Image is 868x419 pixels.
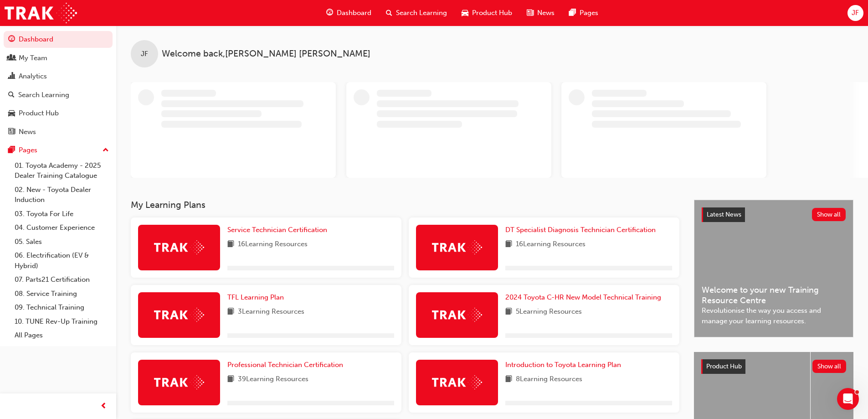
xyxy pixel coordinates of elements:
a: Analytics [4,68,113,85]
div: Analytics [19,71,47,82]
span: book-icon [227,306,234,318]
span: 16 Learning Resources [238,239,308,250]
span: book-icon [505,239,512,250]
span: Dashboard [337,8,371,18]
img: Trak [154,308,204,322]
span: news-icon [8,128,15,136]
div: News [19,127,36,137]
a: Dashboard [4,31,113,48]
div: Product Hub [19,108,59,119]
a: Introduction to Toyota Learning Plan [505,360,625,370]
span: search-icon [386,7,392,19]
a: 09. Technical Training [11,300,113,315]
a: News [4,124,113,140]
span: book-icon [227,374,234,385]
span: News [537,8,555,18]
span: people-icon [8,54,15,62]
button: Show all [812,208,846,221]
button: Pages [4,142,113,159]
a: guage-iconDashboard [319,4,379,22]
a: Professional Technician Certification [227,360,347,370]
span: DT Specialist Diagnosis Technician Certification [505,226,656,234]
a: Search Learning [4,87,113,103]
span: 3 Learning Resources [238,306,304,318]
img: Trak [432,308,482,322]
div: Search Learning [18,90,69,100]
div: My Team [19,53,47,63]
span: Product Hub [472,8,512,18]
img: Trak [154,240,204,254]
a: DT Specialist Diagnosis Technician Certification [505,225,659,235]
span: Professional Technician Certification [227,361,343,369]
a: search-iconSearch Learning [379,4,454,22]
span: JF [852,8,859,18]
a: 2024 Toyota C-HR New Model Technical Training [505,292,665,303]
a: 07. Parts21 Certification [11,273,113,287]
span: 16 Learning Resources [516,239,586,250]
span: Welcome to your new Training Resource Centre [702,285,846,305]
a: Product Hub [4,105,113,122]
span: 2024 Toyota C-HR New Model Technical Training [505,293,661,301]
a: 02. New - Toyota Dealer Induction [11,183,113,207]
button: DashboardMy TeamAnalyticsSearch LearningProduct HubNews [4,29,113,142]
a: 04. Customer Experience [11,221,113,235]
a: Service Technician Certification [227,225,331,235]
span: news-icon [527,7,534,19]
a: TFL Learning Plan [227,292,288,303]
a: My Team [4,50,113,67]
a: Latest NewsShow all [702,207,846,222]
span: Latest News [707,211,741,218]
img: Trak [432,375,482,389]
span: Search Learning [396,8,447,18]
button: JF [847,5,863,21]
span: 8 Learning Resources [516,374,582,385]
span: 5 Learning Resources [516,306,582,318]
h3: My Learning Plans [131,200,679,210]
a: 03. Toyota For Life [11,207,113,221]
span: chart-icon [8,72,15,81]
span: book-icon [505,374,512,385]
span: prev-icon [100,401,107,412]
span: Product Hub [706,362,742,370]
span: pages-icon [8,146,15,155]
img: Trak [154,375,204,389]
a: car-iconProduct Hub [454,4,519,22]
a: Latest NewsShow allWelcome to your new Training Resource CentreRevolutionise the way you access a... [694,200,853,337]
span: Welcome back , [PERSON_NAME] [PERSON_NAME] [162,49,370,59]
button: Show all [812,360,847,373]
span: search-icon [8,91,15,99]
span: guage-icon [8,36,15,44]
a: 05. Sales [11,235,113,249]
span: Pages [580,8,598,18]
span: Revolutionise the way you access and manage your learning resources. [702,305,846,326]
iframe: Intercom live chat [837,388,859,410]
span: up-icon [103,145,109,156]
a: All Pages [11,328,113,342]
span: book-icon [505,306,512,318]
img: Trak [5,3,77,23]
span: car-icon [462,7,468,19]
div: Pages [19,145,37,155]
span: car-icon [8,109,15,118]
a: 10. TUNE Rev-Up Training [11,315,113,329]
a: 06. Electrification (EV & Hybrid) [11,248,113,273]
a: 08. Service Training [11,287,113,301]
span: book-icon [227,239,234,250]
span: guage-icon [326,7,333,19]
a: news-iconNews [519,4,562,22]
span: TFL Learning Plan [227,293,284,301]
a: Product HubShow all [701,359,846,374]
span: 39 Learning Resources [238,374,308,385]
span: Introduction to Toyota Learning Plan [505,361,621,369]
span: JF [141,49,148,59]
span: Service Technician Certification [227,226,327,234]
img: Trak [432,240,482,254]
a: 01. Toyota Academy - 2025 Dealer Training Catalogue [11,159,113,183]
a: pages-iconPages [562,4,606,22]
span: pages-icon [569,7,576,19]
